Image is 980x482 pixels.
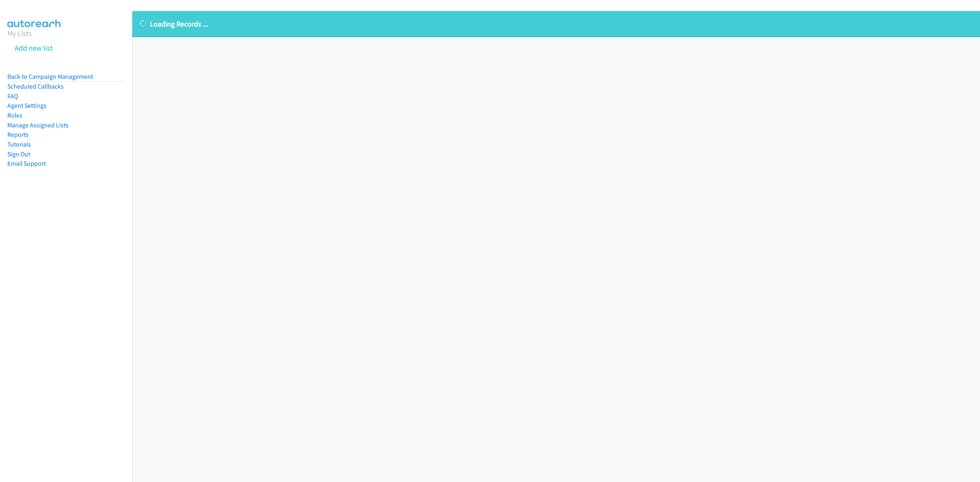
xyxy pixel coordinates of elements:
a: Tutorials [7,140,31,148]
p: Loading Records ... [140,18,973,29]
a: Add new list [15,43,53,53]
a: Back to Campaign Management [7,73,93,80]
a: Reports [7,131,29,138]
a: Roles [7,111,22,119]
a: My Lists [7,29,32,38]
a: FAQ [7,92,18,100]
a: Email Support [7,160,46,167]
a: Manage Assigned Lists [7,121,69,129]
a: Agent Settings [7,102,47,109]
a: Sign Out [7,150,30,158]
a: Scheduled Callbacks [7,82,64,90]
